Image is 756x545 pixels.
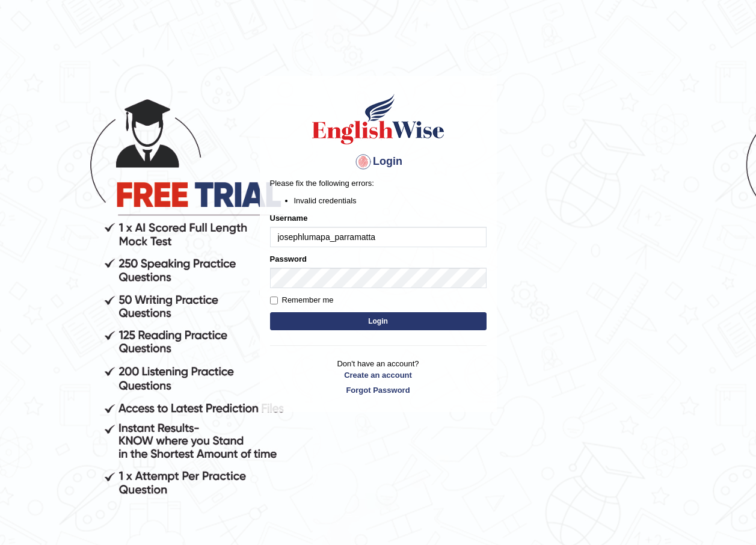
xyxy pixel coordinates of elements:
a: Forgot Password [270,384,487,396]
label: Username [270,212,308,224]
img: Logo of English Wise sign in for intelligent practice with AI [310,92,447,146]
label: Remember me [270,294,334,306]
button: Login [270,312,487,330]
li: Invalid credentials [294,195,487,206]
label: Password [270,253,307,265]
a: Create an account [270,369,487,381]
p: Don't have an account? [270,358,487,395]
input: Remember me [270,297,278,304]
h4: Login [270,152,487,171]
p: Please fix the following errors: [270,177,487,189]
